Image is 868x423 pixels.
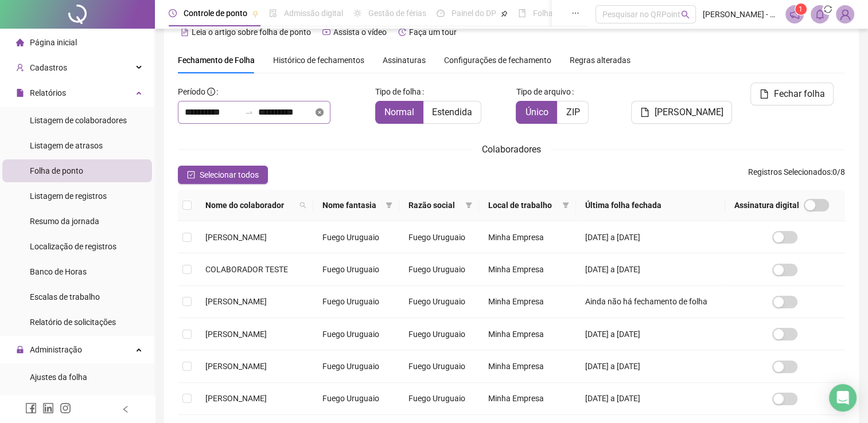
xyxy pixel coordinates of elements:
[576,190,725,221] th: Última folha fechada
[122,405,130,413] span: left
[479,253,576,285] td: Minha Empresa
[313,253,400,285] td: Fuego Uruguaio
[501,10,508,17] span: pushpin
[284,9,343,18] span: Admissão digital
[299,202,306,209] span: search
[576,318,725,350] td: [DATE] a [DATE]
[30,116,127,125] span: Listagem de colaboradores
[576,221,725,253] td: [DATE] a [DATE]
[773,87,824,101] span: Fechar folha
[30,217,99,226] span: Resumo da jornada
[30,318,116,327] span: Relatório de solicitações
[42,402,54,414] span: linkedin
[566,107,579,117] span: ZIP
[386,202,392,209] span: filter
[313,318,400,350] td: Fuego Uruguaio
[273,56,364,65] span: Histórico de fechamentos
[488,199,558,211] span: Local de trabalho
[313,350,400,382] td: Fuego Uruguaio
[681,10,690,19] span: search
[169,9,177,17] span: clock-circle
[571,9,579,17] span: ellipsis
[482,144,541,155] span: Colaboradores
[479,221,576,253] td: Minha Empresa
[205,233,267,242] span: [PERSON_NAME]
[375,85,421,98] span: Tipo de folha
[252,10,259,17] span: pushpin
[444,56,551,64] span: Configurações de fechamento
[815,9,825,19] span: bell
[313,221,400,253] td: Fuego Uruguaio
[30,242,116,251] span: Localização de registros
[640,108,649,117] span: file
[30,191,107,201] span: Listagem de registros
[244,108,254,117] span: to
[562,202,569,209] span: filter
[748,166,845,184] span: : 0 / 8
[703,8,779,21] span: [PERSON_NAME] - Fuego Uruguaio
[316,108,324,116] span: close-circle
[829,384,857,412] div: Open Intercom Messenger
[789,9,800,19] span: notification
[313,286,400,318] td: Fuego Uruguaio
[178,87,205,96] span: Período
[748,167,831,177] span: Registros Selecionados
[60,402,71,414] span: instagram
[25,402,37,414] span: facebook
[820,2,835,16] span: sync
[836,6,854,23] img: 91582
[408,199,461,211] span: Razão social
[398,28,406,36] span: history
[16,64,24,72] span: user-add
[205,199,295,211] span: Nome do colaborador
[322,28,330,36] span: youtube
[576,383,725,415] td: [DATE] a [DATE]
[333,28,387,37] span: Assista o vídeo
[16,38,24,46] span: home
[465,202,472,209] span: filter
[30,63,67,72] span: Cadastros
[760,89,769,99] span: file
[187,171,195,179] span: check-square
[734,199,799,211] span: Assinatura digital
[30,141,103,150] span: Listagem de atrasos
[399,350,479,382] td: Fuego Uruguaio
[30,292,100,301] span: Escalas de trabalho
[205,330,267,339] span: [PERSON_NAME]
[409,28,457,37] span: Faça um tour
[30,373,87,382] span: Ajustes da folha
[437,9,445,17] span: dashboard
[750,83,834,105] button: Fechar folha
[399,286,479,318] td: Fuego Uruguaio
[205,394,267,403] span: [PERSON_NAME]
[207,88,215,96] span: info-circle
[30,267,87,276] span: Banco de Horas
[399,383,479,415] td: Fuego Uruguaio
[297,197,309,214] span: search
[399,318,479,350] td: Fuego Uruguaio
[383,56,426,64] span: Assinaturas
[479,383,576,415] td: Minha Empresa
[30,38,77,47] span: Página inicial
[576,253,725,285] td: [DATE] a [DATE]
[479,318,576,350] td: Minha Empresa
[399,221,479,253] td: Fuego Uruguaio
[463,197,474,214] span: filter
[181,28,189,36] span: file-text
[205,362,267,371] span: [PERSON_NAME]
[184,9,247,18] span: Controle de ponto
[525,107,548,117] span: Único
[192,28,311,37] span: Leia o artigo sobre folha de ponto
[30,345,82,354] span: Administração
[16,346,24,354] span: lock
[368,9,426,18] span: Gestão de férias
[654,105,723,119] span: [PERSON_NAME]
[560,197,571,214] span: filter
[244,108,254,117] span: swap-right
[269,9,277,17] span: file-done
[383,197,395,214] span: filter
[30,88,66,97] span: Relatórios
[313,383,400,415] td: Fuego Uruguaio
[384,107,414,117] span: Normal
[451,9,496,18] span: Painel do DP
